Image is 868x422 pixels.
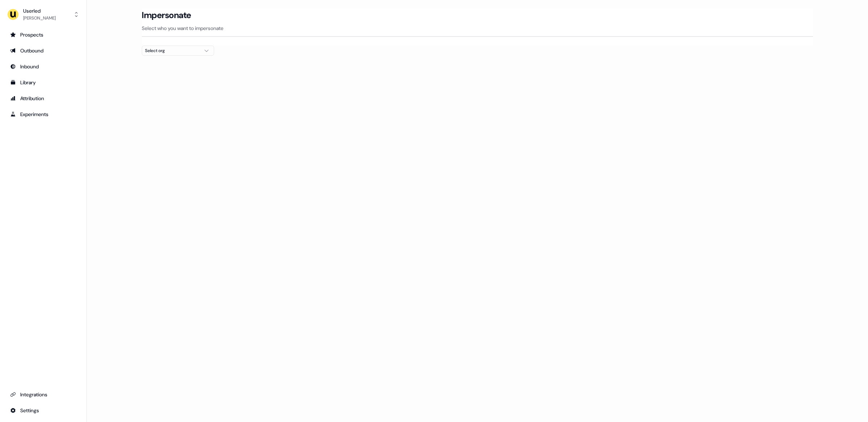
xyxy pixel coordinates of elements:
div: Attribution [10,95,76,102]
div: Select org [145,47,199,54]
a: Go to experiments [6,108,81,120]
div: Experiments [10,111,76,118]
button: Userled[PERSON_NAME] [6,6,81,23]
div: Library [10,79,76,86]
a: Go to integrations [6,405,81,416]
a: Go to prospects [6,29,81,41]
div: Inbound [10,63,76,70]
a: Go to templates [6,77,81,88]
a: Go to attribution [6,93,81,104]
div: Settings [10,407,76,414]
div: Prospects [10,31,76,38]
p: Select who you want to impersonate [142,25,813,32]
div: [PERSON_NAME] [23,14,56,22]
a: Go to integrations [6,389,81,400]
a: Go to outbound experience [6,45,81,56]
div: Integrations [10,391,76,398]
a: Go to Inbound [6,61,81,72]
div: Outbound [10,47,76,54]
button: Select org [142,46,214,56]
div: Userled [23,7,56,14]
h3: Impersonate [142,10,191,21]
